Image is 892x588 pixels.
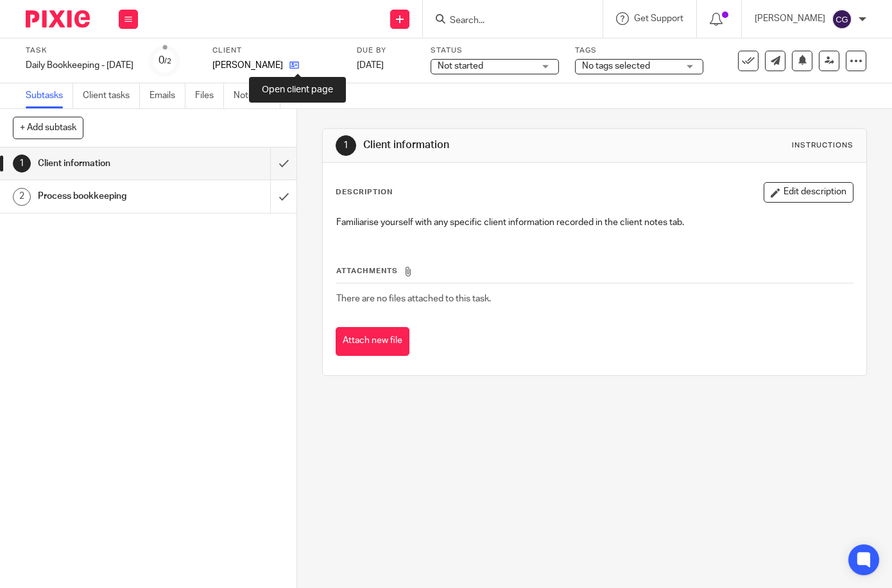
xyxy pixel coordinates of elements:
label: Due by [357,46,415,56]
div: Daily Bookkeeping - [DATE] [26,59,133,72]
button: + Add subtask [13,117,83,139]
a: Emails [150,83,185,108]
input: Search [449,15,564,27]
p: [PERSON_NAME] [755,12,825,25]
h1: Client information [363,139,622,152]
label: Task [26,46,133,56]
img: Pixie [26,10,90,28]
div: 0 [159,53,171,68]
h1: Client information [38,154,184,173]
small: /2 [164,58,171,65]
button: Attach new file [336,327,409,356]
label: Tags [575,46,703,56]
button: Edit description [764,182,853,203]
img: svg%3E [832,9,852,29]
a: Client tasks [83,83,140,108]
div: 1 [336,135,356,156]
label: Status [431,46,559,56]
span: No tags selected [582,62,650,71]
span: There are no files attached to this task. [336,294,491,303]
h1: Process bookkeeping [38,187,184,206]
div: Daily Bookkeeping - Tuesday [26,59,133,72]
label: Client [212,46,341,56]
a: Audit logs [290,83,339,108]
span: Not started [438,62,483,71]
p: Familiarise yourself with any specific client information recorded in the client notes tab. [336,216,853,229]
span: Attachments [336,267,398,274]
span: Get Support [634,14,683,23]
a: Subtasks [26,83,73,108]
div: 1 [13,155,31,172]
p: [PERSON_NAME] [212,59,283,72]
a: Notes (0) [234,83,280,108]
p: Description [336,187,393,197]
div: Instructions [792,140,853,151]
span: [DATE] [357,61,384,70]
a: Files [195,83,224,108]
div: 2 [13,188,31,206]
